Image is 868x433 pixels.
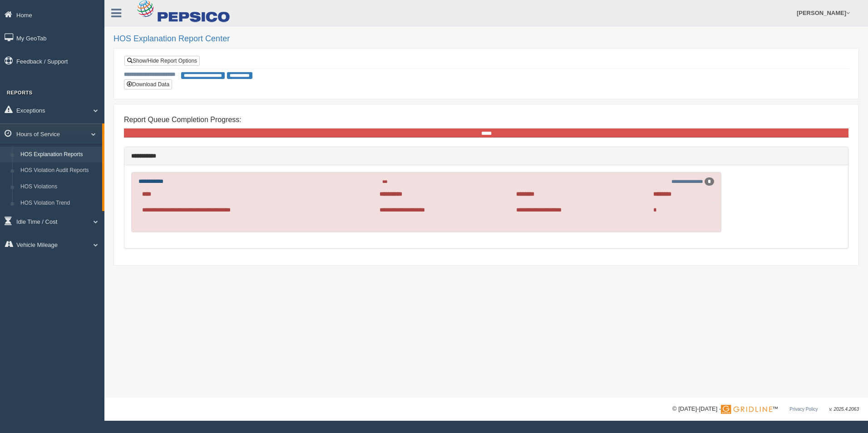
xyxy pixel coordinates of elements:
a: HOS Explanation Reports [16,147,102,163]
div: © [DATE]-[DATE] - ™ [672,404,859,414]
a: Show/Hide Report Options [124,56,200,66]
h4: Report Queue Completion Progress: [124,116,848,124]
button: Download Data [124,79,172,89]
a: HOS Violation Trend [16,195,102,212]
span: v. 2025.4.2063 [829,407,859,412]
a: Privacy Policy [789,407,818,412]
h2: HOS Explanation Report Center [113,34,859,44]
a: HOS Violation Audit Reports [16,162,102,179]
img: Gridline [721,405,772,414]
a: HOS Violations [16,179,102,195]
